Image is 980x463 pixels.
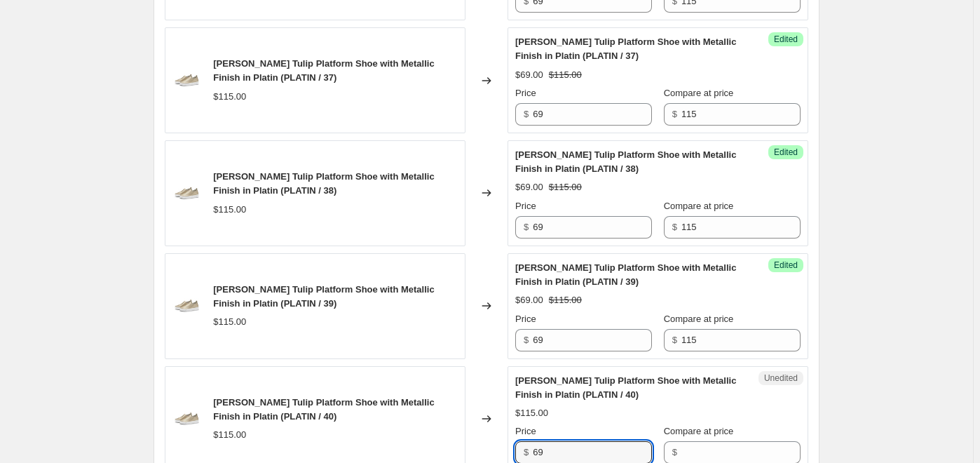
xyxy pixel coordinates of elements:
span: $ [524,335,529,345]
strike: $115.00 [549,180,582,194]
span: [PERSON_NAME] Tulip Platform Shoe with Metallic Finish in Platin (PLATIN / 38) [213,171,434,196]
div: $115.00 [213,428,246,442]
span: Compare at price [664,88,734,98]
span: Compare at price [664,314,734,324]
span: $ [672,335,677,345]
div: $115.00 [213,315,246,329]
span: [PERSON_NAME] Tulip Platform Shoe with Metallic Finish in Platin (PLATIN / 40) [213,397,434,422]
span: [PERSON_NAME] Tulip Platform Shoe with Metallic Finish in Platin (PLATIN / 40) [515,375,736,400]
span: [PERSON_NAME] Tulip Platform Shoe with Metallic Finish in Platin (PLATIN / 39) [515,262,736,287]
span: Price [515,314,536,324]
span: $ [524,447,529,457]
strike: $115.00 [549,293,582,307]
div: $69.00 [515,180,543,194]
span: $ [524,222,529,232]
span: $ [524,109,529,119]
div: $69.00 [515,68,543,82]
span: $ [672,447,677,457]
img: TULIPC1008-780_F_500-full_jpg_80x.jpg [172,285,202,327]
div: $69.00 [515,293,543,307]
span: Price [515,88,536,98]
span: Edited [774,147,798,158]
span: [PERSON_NAME] Tulip Platform Shoe with Metallic Finish in Platin (PLATIN / 37) [515,36,736,61]
span: $ [672,222,677,232]
span: $ [672,109,677,119]
img: TULIPC1008-780_F_500-full_jpg_80x.jpg [172,60,202,102]
img: TULIPC1008-780_F_500-full_jpg_80x.jpg [172,398,202,440]
span: Price [515,426,536,436]
div: $115.00 [213,90,246,104]
span: Unedited [764,373,798,384]
span: Compare at price [664,201,734,211]
span: Compare at price [664,426,734,436]
div: $115.00 [515,406,548,420]
div: $115.00 [213,203,246,217]
img: TULIPC1008-780_F_500-full_jpg_80x.jpg [172,172,202,214]
span: Edited [774,260,798,271]
span: [PERSON_NAME] Tulip Platform Shoe with Metallic Finish in Platin (PLATIN / 38) [515,149,736,174]
span: [PERSON_NAME] Tulip Platform Shoe with Metallic Finish in Platin (PLATIN / 39) [213,284,434,309]
strike: $115.00 [549,68,582,82]
span: Edited [774,34,798,45]
span: Price [515,201,536,211]
span: [PERSON_NAME] Tulip Platform Shoe with Metallic Finish in Platin (PLATIN / 37) [213,58,434,83]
